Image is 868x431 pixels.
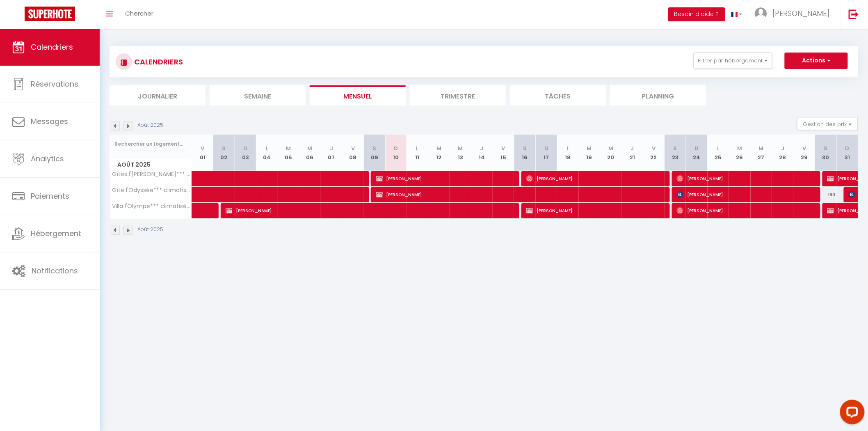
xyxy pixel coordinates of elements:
abbr: M [587,144,592,152]
abbr: V [802,144,806,152]
th: 25 [708,135,729,171]
th: 02 [213,135,235,171]
abbr: V [502,144,505,152]
li: Planning [610,85,706,105]
abbr: M [458,144,463,152]
li: Trimestre [410,85,506,105]
abbr: L [266,144,268,152]
abbr: M [308,144,313,152]
abbr: V [201,144,204,152]
abbr: M [759,144,764,152]
th: 18 [557,135,578,171]
abbr: D [544,144,548,152]
span: Notifications [32,266,78,276]
span: Réservations [31,79,78,89]
span: Hébergement [31,228,81,238]
abbr: L [416,144,419,152]
abbr: S [824,144,828,152]
th: 26 [729,135,750,171]
h3: CALENDRIERS [132,53,183,71]
img: ... [755,7,767,20]
img: logout [849,9,859,19]
span: Gîte l'Odyssée*** climatisé, 3 chambres, 6 personnes, piscine chauffée et privée [111,187,193,193]
li: Semaine [210,85,306,105]
li: Journalier [110,85,206,105]
th: 19 [579,135,600,171]
th: 09 [364,135,385,171]
abbr: D [845,144,850,152]
span: [PERSON_NAME] [677,203,812,218]
th: 06 [299,135,320,171]
th: 27 [751,135,772,171]
span: [PERSON_NAME] [376,171,511,186]
th: 08 [342,135,363,171]
span: Analytics [31,154,64,164]
div: 160 [815,187,836,202]
abbr: M [436,144,441,152]
th: 29 [793,135,815,171]
span: Messages [31,116,68,126]
abbr: J [330,144,333,152]
span: [PERSON_NAME] [772,8,830,18]
abbr: M [608,144,613,152]
iframe: LiveChat chat widget [834,397,868,431]
abbr: M [286,144,291,152]
abbr: L [717,144,720,152]
span: [PERSON_NAME] [376,187,660,202]
th: 23 [665,135,686,171]
abbr: S [674,144,677,152]
th: 14 [471,135,493,171]
th: 04 [256,135,278,171]
abbr: V [652,144,656,152]
th: 10 [385,135,407,171]
th: 20 [600,135,621,171]
span: Chercher [125,9,153,18]
abbr: D [394,144,398,152]
th: 31 [836,135,858,171]
th: 01 [192,135,213,171]
span: Villa l'Olympe*** climatisée, 4 Chambres, 10 Personnes, [PERSON_NAME] et Privée [111,203,193,209]
button: Actions [785,53,848,69]
span: [PERSON_NAME] [226,203,510,218]
th: 21 [621,135,643,171]
abbr: S [222,144,226,152]
abbr: J [480,144,484,152]
input: Rechercher un logement... [114,137,187,151]
th: 07 [321,135,342,171]
abbr: S [372,144,376,152]
abbr: D [243,144,247,152]
li: Mensuel [310,85,406,105]
span: [PERSON_NAME] [677,171,812,186]
p: Août 2025 [137,122,163,129]
th: 12 [428,135,450,171]
abbr: D [695,144,699,152]
th: 05 [278,135,299,171]
th: 22 [643,135,665,171]
th: 15 [493,135,514,171]
abbr: V [351,144,355,152]
abbr: S [523,144,527,152]
span: Gîtes l'[PERSON_NAME]*** climatisé, 2 Chambres, 6 Personnes, [PERSON_NAME] et Privée [111,171,193,177]
th: 17 [536,135,557,171]
span: Paiements [31,191,69,201]
th: 30 [815,135,836,171]
span: [PERSON_NAME] [526,203,661,218]
th: 13 [450,135,471,171]
span: [PERSON_NAME] [677,187,812,202]
span: Calendriers [31,42,73,52]
p: Août 2025 [137,226,163,234]
li: Tâches [510,85,606,105]
th: 24 [686,135,707,171]
abbr: J [631,144,634,152]
span: Août 2025 [110,159,192,171]
button: Gestion des prix [797,118,858,130]
th: 28 [772,135,793,171]
th: 03 [235,135,256,171]
span: [PERSON_NAME] [526,171,661,186]
button: Besoin d'aide ? [668,7,725,21]
button: Filtrer par hébergement [694,53,772,69]
img: Super Booking [25,7,75,21]
th: 16 [514,135,535,171]
abbr: J [781,144,784,152]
